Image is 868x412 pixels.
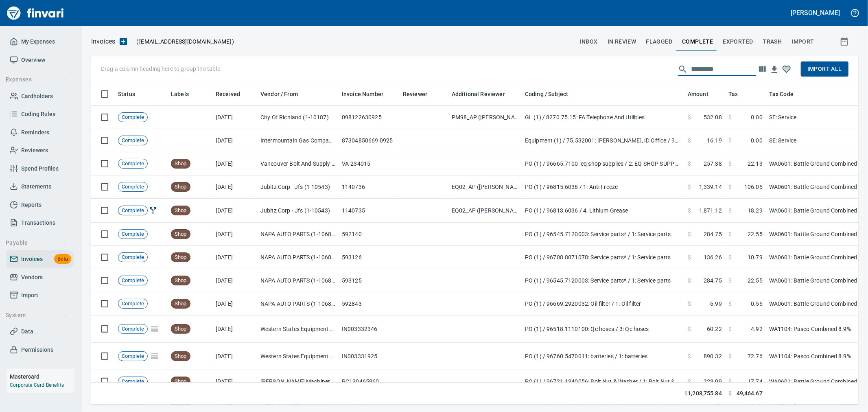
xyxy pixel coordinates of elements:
td: PO (1) / 96815.6036 / 1: Anti Freeze [522,175,684,199]
span: 10.79 [748,253,763,261]
td: WA0601: Battle Ground Combined 8.6% [766,269,868,292]
span: Tax Code [769,89,794,99]
span: Complete [118,137,147,145]
span: Permissions [21,345,53,355]
span: Import [21,290,38,300]
td: WA0601: Battle Ground Combined 8.6% [766,199,868,223]
td: PO (1) / 96669.2920032: Oil filter / 1: Oil filter [522,292,684,316]
span: $ [688,276,691,285]
a: Permissions [7,341,74,359]
span: Flagged [646,37,672,47]
span: Shop [171,230,190,238]
span: Coding Rules [21,109,55,119]
span: 49,464.67 [737,389,763,398]
button: Upload an Invoice [115,37,131,46]
span: Coding / Subject [525,89,568,99]
span: My Expenses [21,37,55,47]
td: WA1104: Pasco Combined 8.9% [766,343,868,370]
td: PO (1) / 96518.1110100: Qc hoses / 3: Qc hoses [522,316,684,343]
span: Shop [171,353,190,360]
span: Shop [171,160,190,168]
a: Data [7,322,74,341]
nav: breadcrumb [91,37,115,46]
td: PO (1) / 96545.7120003: Service parts* / 1: Service parts [522,269,684,292]
span: $ [688,136,691,145]
button: Payable [2,235,70,250]
span: Status [118,89,135,99]
td: 592140 [339,223,400,246]
td: WA0601: Battle Ground Combined 8.6% [766,152,868,175]
span: Complete [682,37,713,47]
button: Import All [801,61,848,77]
td: [DATE] [212,343,257,370]
span: $ [688,377,691,386]
span: $ [688,183,691,191]
span: 0.55 [751,300,763,308]
span: Complete [118,230,147,238]
button: System [2,308,70,323]
span: Expenses [6,75,67,85]
span: 890.32 [704,352,722,360]
span: [EMAIL_ADDRESS][DOMAIN_NAME] [138,37,232,46]
span: $ [728,389,732,398]
span: $ [728,276,732,285]
span: Statements [21,182,51,192]
span: Invoice Number [342,89,394,99]
span: Data [21,327,33,337]
span: 60.22 [707,325,722,333]
td: [DATE] [212,292,257,316]
span: Reviewer [403,89,427,99]
span: $ [728,352,732,360]
td: [DATE] [212,316,257,343]
td: 593125 [339,269,400,292]
td: SE: Service [766,106,868,129]
span: Complete [118,207,147,215]
a: Reports [7,196,74,214]
td: EQ02_AP ([PERSON_NAME], [PERSON_NAME], [PERSON_NAME], [PERSON_NAME]) [448,175,522,199]
span: 22.55 [748,276,763,285]
span: Tax [728,89,748,99]
span: Received [216,89,251,99]
span: $ [728,325,732,333]
td: WA0601: Battle Ground Combined 8.6% [766,292,868,316]
td: WA1104: Pasco Combined 8.9% [766,316,868,343]
span: $ [728,136,732,145]
span: 4.92 [751,325,763,333]
span: Invoice Split [148,207,158,213]
button: Column choices favorited. Click to reset to default [781,63,793,75]
span: 1,871.12 [699,206,722,215]
td: Western States Equipment Co. (1-11113) [257,316,339,343]
button: Download Table [768,64,781,76]
span: 17.74 [748,377,763,386]
a: InvoicesBeta [7,250,74,268]
span: Reports [21,200,42,210]
a: Vendors [7,268,74,287]
td: [DATE] [212,199,257,223]
td: 1140736 [339,175,400,199]
td: NAPA AUTO PARTS (1-10687) [257,246,339,269]
td: [DATE] [212,246,257,269]
span: Shop [171,325,190,333]
td: WA0601: Battle Ground Combined 8.6% [766,223,868,246]
td: NAPA AUTO PARTS (1-10687) [257,223,339,246]
td: PO (1) / 96665.7100: eq shop supplies / 2: EQ SHOP SUPPLIES [522,152,684,175]
span: Reviewer [403,89,438,99]
span: $ [728,377,732,386]
span: Cardholders [21,91,53,101]
span: 136.26 [704,253,722,261]
td: Vancouver Bolt And Supply Inc (1-11067) [257,152,339,175]
td: IN003331925 [339,343,400,370]
span: $ [728,160,732,168]
td: SE: Service [766,129,868,152]
span: Complete [118,353,147,360]
td: IN003332346 [339,316,400,343]
button: Choose columns to display [756,63,768,75]
span: $ [728,206,732,215]
span: Shop [171,207,190,215]
a: Reviewers [7,141,74,160]
a: Import [7,286,74,305]
span: Reviewers [21,145,48,156]
span: $ [728,253,732,261]
span: Labels [171,89,189,99]
span: 0.00 [751,136,763,145]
